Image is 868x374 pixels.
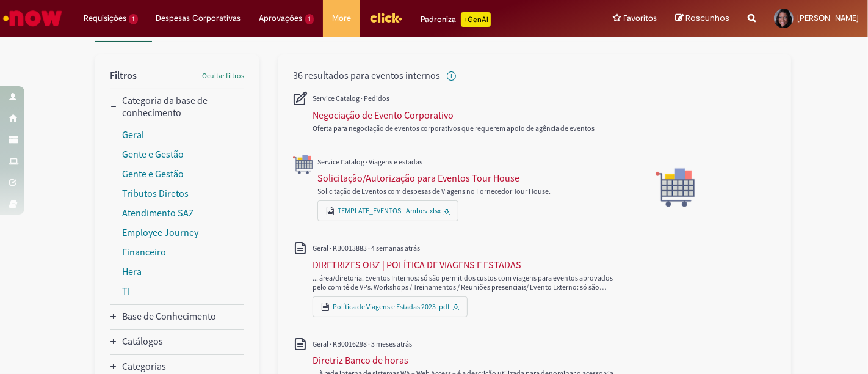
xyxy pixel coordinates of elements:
[305,14,314,24] span: 1
[461,12,491,27] p: +GenAi
[259,12,303,24] span: Aprovações
[156,12,241,24] span: Despesas Corporativas
[421,12,491,27] div: Padroniza
[797,13,859,23] span: [PERSON_NAME]
[623,12,657,24] span: Favoritos
[84,12,126,24] span: Requisições
[685,12,729,24] span: Rascunhos
[675,13,729,24] a: Rascunhos
[129,14,138,24] span: 1
[332,12,351,24] span: More
[1,6,64,31] img: ServiceNow
[369,9,402,27] img: click_logo_yellow_360x200.png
